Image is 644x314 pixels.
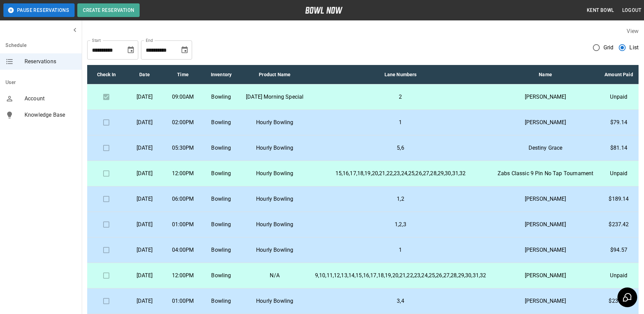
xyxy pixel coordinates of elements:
[604,271,633,280] p: Unpaid
[131,220,158,229] p: [DATE]
[131,297,158,305] p: [DATE]
[315,297,487,305] p: 3,4
[131,195,158,203] p: [DATE]
[207,169,235,178] p: Bowling
[604,195,633,203] p: $189.14
[603,44,614,52] span: Grid
[604,144,633,152] p: $81.14
[604,93,633,101] p: Unpaid
[131,169,158,178] p: [DATE]
[497,118,594,127] p: [PERSON_NAME]
[246,271,304,280] p: N/A
[604,220,633,229] p: $237.42
[604,246,633,254] p: $94.57
[497,144,594,152] p: Destiny Grace
[207,220,235,229] p: Bowling
[497,93,594,101] p: [PERSON_NAME]
[497,195,594,203] p: [PERSON_NAME]
[131,93,158,101] p: [DATE]
[305,7,343,14] img: logo
[169,297,197,305] p: 01:00PM
[87,65,125,84] th: Check In
[497,246,594,254] p: [PERSON_NAME]
[315,246,487,254] p: 1
[169,144,197,152] p: 05:30PM
[246,220,304,229] p: Hourly Bowling
[207,271,235,280] p: Bowling
[246,195,304,203] p: Hourly Bowling
[131,144,158,152] p: [DATE]
[169,169,197,178] p: 12:00PM
[125,65,163,84] th: Date
[246,246,304,254] p: Hourly Bowling
[604,118,633,127] p: $79.14
[202,65,240,84] th: Inventory
[246,144,304,152] p: Hourly Bowling
[492,65,599,84] th: Name
[497,169,594,178] p: Zabs Classic 9 Pin No Tap Tournament
[131,118,158,127] p: [DATE]
[207,246,235,254] p: Bowling
[207,118,235,127] p: Bowling
[309,65,492,84] th: Lane Numbers
[246,297,304,305] p: Hourly Bowling
[131,271,158,280] p: [DATE]
[246,93,304,101] p: [DATE] Morning Special
[315,195,487,203] p: 1,2
[629,44,639,52] span: List
[207,297,235,305] p: Bowling
[604,297,633,305] p: $235.42
[25,95,76,103] span: Account
[131,246,158,254] p: [DATE]
[315,220,487,229] p: 1,2,3
[124,43,138,57] button: Choose date, selected date is Aug 31, 2025
[246,118,304,127] p: Hourly Bowling
[169,246,197,254] p: 04:00PM
[315,271,487,280] p: 9,10,11,12,13,14,15,16,17,18,19,20,21,22,23,24,25,26,27,28,29,30,31,32
[584,4,617,17] button: Kent Bowl
[25,111,76,119] span: Knowledge Base
[207,93,235,101] p: Bowling
[627,28,639,34] label: View
[207,195,235,203] p: Bowling
[240,65,309,84] th: Product Name
[169,220,197,229] p: 01:00PM
[604,169,633,178] p: Unpaid
[169,271,197,280] p: 12:00PM
[315,93,487,101] p: 2
[169,118,197,127] p: 02:00PM
[315,144,487,152] p: 5,6
[169,195,197,203] p: 06:00PM
[599,65,639,84] th: Amount Paid
[25,57,76,66] span: Reservations
[315,169,487,178] p: 15,16,17,18,19,20,21,22,23,24,25,26,27,28,29,30,31,32
[207,144,235,152] p: Bowling
[246,169,304,178] p: Hourly Bowling
[315,118,487,127] p: 1
[77,3,140,17] button: Create Reservation
[169,93,197,101] p: 09:00AM
[497,271,594,280] p: [PERSON_NAME]
[164,65,202,84] th: Time
[178,43,191,57] button: Choose date, selected date is Sep 30, 2025
[497,220,594,229] p: [PERSON_NAME]
[619,4,644,17] button: Logout
[497,297,594,305] p: [PERSON_NAME]
[3,3,75,17] button: Pause Reservations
